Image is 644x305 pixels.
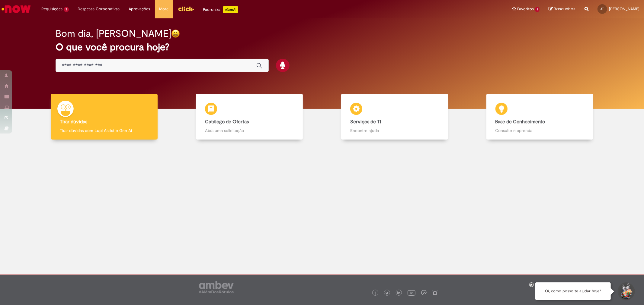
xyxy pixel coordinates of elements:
[203,6,238,13] div: Padroniza
[322,94,467,140] a: Serviços de TI Encontre ajuda
[350,119,381,125] b: Serviços de TI
[60,119,87,125] b: Tirar dúvidas
[223,6,238,13] p: +GenAi
[397,291,400,295] img: logo_footer_linkedin.png
[549,6,575,12] a: Rascunhos
[617,282,635,300] button: Iniciar Conversa de Suporte
[535,7,540,12] span: 1
[129,6,150,12] span: Aprovações
[199,281,234,293] img: logo_footer_ambev_rotulo_gray.png
[1,3,32,15] img: ServiceNow
[56,28,171,39] h2: Bom dia, [PERSON_NAME]
[178,4,194,13] img: click_logo_yellow_360x200.png
[41,6,62,12] span: Requisições
[554,6,575,12] span: Rascunhos
[32,94,177,140] a: Tirar dúvidas Tirar dúvidas com Lupi Assist e Gen Ai
[350,127,439,134] p: Encontre ajuda
[205,119,249,125] b: Catálogo de Ofertas
[495,127,584,134] p: Consulte e aprenda
[60,127,149,134] p: Tirar dúvidas com Lupi Assist e Gen Ai
[517,6,534,12] span: Favoritos
[601,7,604,11] span: AT
[205,127,294,134] p: Abra uma solicitação
[374,292,377,295] img: logo_footer_facebook.png
[421,290,427,295] img: logo_footer_workplace.png
[78,6,120,12] span: Despesas Corporativas
[177,94,322,140] a: Catálogo de Ofertas Abra uma solicitação
[495,119,545,125] b: Base de Conhecimento
[171,29,180,38] img: happy-face.png
[56,42,588,52] h2: O que você procura hoje?
[64,7,69,12] span: 3
[159,6,169,12] span: More
[609,6,639,11] span: [PERSON_NAME]
[386,292,389,295] img: logo_footer_twitter.png
[467,94,612,140] a: Base de Conhecimento Consulte e aprenda
[408,289,415,297] img: logo_footer_youtube.png
[432,290,438,295] img: logo_footer_naosei.png
[535,282,611,300] div: Oi, como posso te ajudar hoje?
